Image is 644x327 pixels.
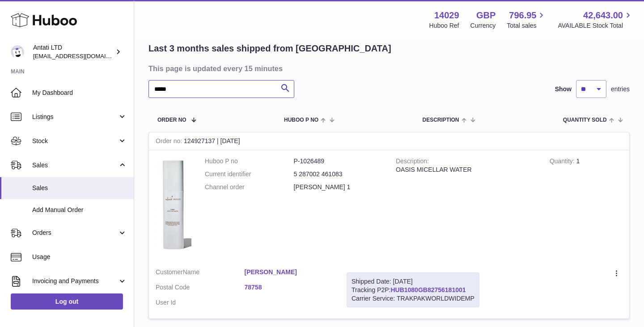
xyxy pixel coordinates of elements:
[149,132,629,150] div: 124927137 | [DATE]
[294,170,383,178] dd: 5 287002 461083
[434,9,459,21] strong: 14029
[205,183,294,191] dt: Channel order
[294,157,383,166] dd: P-1026489
[156,137,184,147] strong: Order no
[148,42,391,55] h2: Last 3 months sales shipped from [GEOGRAPHIC_DATA]
[422,117,459,123] span: Description
[32,253,127,261] span: Usage
[156,157,191,252] img: 1735333956.png
[156,268,183,276] span: Customer
[156,298,245,307] dt: User Id
[583,9,623,21] span: 42,643.00
[205,170,294,178] dt: Current identifier
[33,43,114,60] div: Antati LTD
[396,157,429,167] strong: Description
[148,64,627,73] h3: This page is updated every 15 minutes
[157,117,186,123] span: Order No
[32,206,127,214] span: Add Manual Order
[32,229,118,237] span: Orders
[11,293,123,310] a: Log out
[11,45,24,59] img: toufic@antatiskin.com
[390,286,466,293] a: HUB1080GB82756181001
[284,117,318,123] span: Huboo P no
[507,21,547,30] span: Total sales
[347,272,479,308] div: Tracking P2P:
[245,268,334,276] a: [PERSON_NAME]
[205,157,294,166] dt: Huboo P no
[156,268,245,279] dt: Name
[507,9,547,30] a: 796.95 Total sales
[396,166,536,174] div: OASIS MICELLAR WATER
[32,184,127,192] span: Sales
[245,283,334,292] a: 78758
[156,283,245,294] dt: Postal Code
[476,9,496,21] strong: GBP
[33,52,131,59] span: [EMAIL_ADDRESS][DOMAIN_NAME]
[563,117,607,123] span: Quantity Sold
[558,9,633,30] a: 42,643.00 AVAILABLE Stock Total
[550,157,576,167] strong: Quantity
[32,137,118,145] span: Stock
[352,277,475,286] div: Shipped Date: [DATE]
[555,85,572,93] label: Show
[543,150,629,261] td: 1
[32,89,127,97] span: My Dashboard
[352,294,475,303] div: Carrier Service: TRAKPAKWORLDWIDEMP
[32,113,118,121] span: Listings
[611,85,630,93] span: entries
[32,161,118,170] span: Sales
[558,21,633,30] span: AVAILABLE Stock Total
[32,277,118,285] span: Invoicing and Payments
[509,9,536,21] span: 796.95
[470,21,496,30] div: Currency
[294,183,383,191] dd: [PERSON_NAME] 1
[429,21,459,30] div: Huboo Ref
